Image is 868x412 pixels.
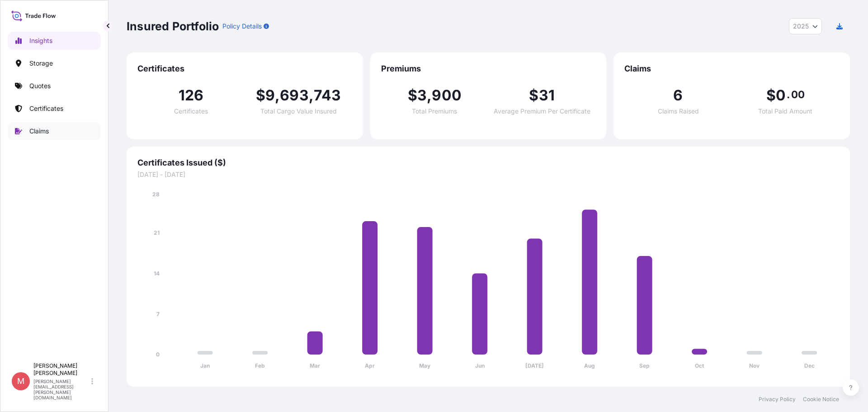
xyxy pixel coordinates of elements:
tspan: Apr [365,362,375,369]
p: [PERSON_NAME] [PERSON_NAME] [33,362,90,377]
span: 900 [432,88,462,103]
span: Premiums [381,63,596,74]
a: Insights [8,32,101,50]
span: $ [529,88,538,103]
span: Average Premium Per Certificate [494,108,590,114]
p: Policy Details [222,22,262,31]
span: Claims [624,63,839,74]
tspan: Nov [749,362,760,369]
tspan: Jan [200,362,210,369]
span: Claims Raised [658,108,699,114]
a: Storage [8,54,101,72]
span: [DATE] - [DATE] [137,170,839,179]
span: 0 [776,88,786,103]
span: 9 [265,88,275,103]
span: 693 [280,88,309,103]
tspan: May [419,362,431,369]
span: 31 [539,88,555,103]
tspan: [DATE] [525,362,544,369]
a: Certificates [8,99,101,118]
p: Quotes [29,81,51,90]
span: 6 [673,88,683,103]
tspan: 14 [154,270,160,277]
span: M [17,377,24,386]
tspan: Aug [584,362,595,369]
p: Storage [29,59,53,68]
a: Claims [8,122,101,140]
p: Insured Portfolio [127,19,219,33]
span: 743 [314,88,341,103]
tspan: 7 [156,311,160,317]
span: $ [256,88,265,103]
span: 3 [417,88,427,103]
span: , [427,88,432,103]
span: $ [408,88,417,103]
p: Claims [29,127,49,136]
button: Year Selector [789,18,822,34]
span: Certificates [174,108,208,114]
span: Certificates [137,63,352,74]
span: . [787,91,790,98]
p: Insights [29,36,52,45]
tspan: Jun [475,362,485,369]
span: $ [766,88,776,103]
tspan: Sep [639,362,650,369]
span: Total Cargo Value Insured [260,108,337,114]
span: , [275,88,280,103]
span: 2025 [793,22,809,31]
a: Quotes [8,77,101,95]
span: 00 [791,91,805,98]
a: Cookie Notice [803,396,839,403]
tspan: Oct [695,362,704,369]
tspan: Dec [804,362,815,369]
tspan: Mar [310,362,320,369]
tspan: 21 [154,229,160,236]
tspan: 0 [156,351,160,358]
span: Certificates Issued ($) [137,157,839,168]
span: Total Paid Amount [758,108,812,114]
span: Total Premiums [412,108,457,114]
p: [PERSON_NAME][EMAIL_ADDRESS][PERSON_NAME][DOMAIN_NAME] [33,379,90,400]
span: 126 [179,88,204,103]
span: , [309,88,314,103]
a: Privacy Policy [759,396,796,403]
p: Certificates [29,104,63,113]
tspan: Feb [255,362,265,369]
tspan: 28 [152,191,160,198]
